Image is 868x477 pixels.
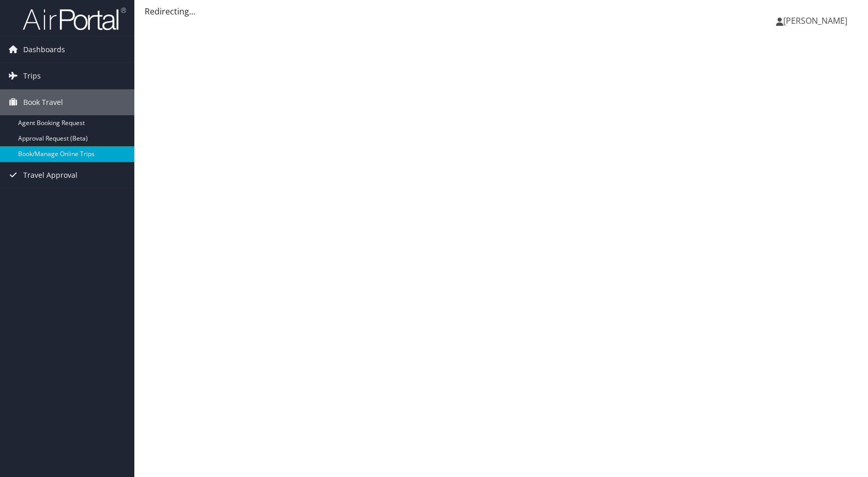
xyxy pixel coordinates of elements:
[23,63,41,89] span: Trips
[23,162,78,188] span: Travel Approval
[776,5,858,36] a: [PERSON_NAME]
[23,89,63,115] span: Book Travel
[783,15,847,26] span: [PERSON_NAME]
[23,37,65,63] span: Dashboards
[23,7,126,31] img: airportal-logo.png
[145,5,858,18] div: Redirecting...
